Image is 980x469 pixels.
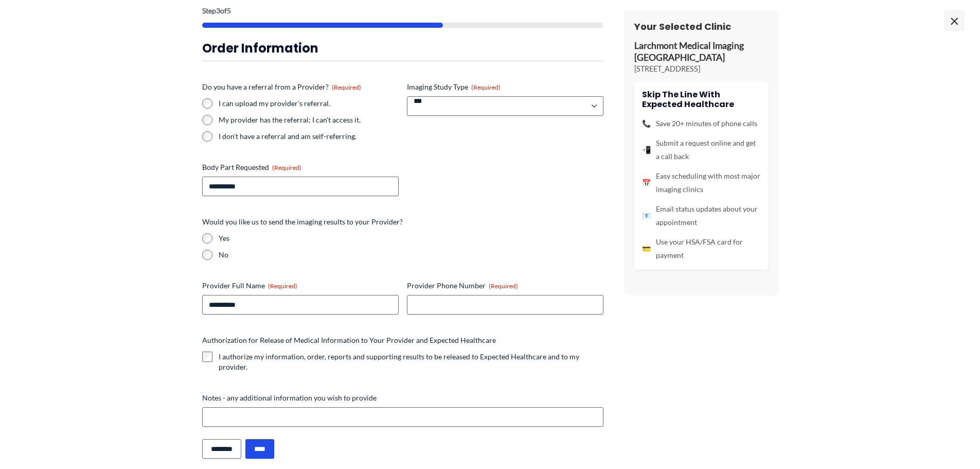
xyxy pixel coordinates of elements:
[642,117,760,130] li: Save 20+ minutes of phone calls
[219,352,603,372] label: I authorize my information, order, reports and supporting results to be released to Expected Heal...
[219,98,399,109] label: I can upload my provider's referral.
[642,176,651,189] span: 📅
[642,169,760,196] li: Easy scheduling with most major imaging clinics
[202,393,603,403] label: Notes - any additional information you wish to provide
[642,242,651,255] span: 💳
[642,117,651,130] span: 📞
[227,6,231,15] span: 5
[642,235,760,262] li: Use your HSA/FSA card for payment
[219,250,603,260] label: No
[642,90,760,109] h4: Skip the line with Expected Healthcare
[642,209,651,222] span: 📧
[642,143,651,157] span: 📲
[219,115,399,125] label: My provider has the referral; I can't access it.
[216,6,220,15] span: 3
[642,202,760,229] li: Email status updates about your appointment
[202,82,361,92] legend: Do you have a referral from a Provider?
[471,83,501,91] span: (Required)
[642,136,760,163] li: Submit a request online and get a call back
[332,83,361,91] span: (Required)
[407,82,603,92] label: Imaging Study Type
[489,282,518,290] span: (Required)
[634,40,768,64] p: Larchmont Medical Imaging [GEOGRAPHIC_DATA]
[268,282,297,290] span: (Required)
[407,281,603,291] label: Provider Phone Number
[202,217,403,227] legend: Would you like us to send the imaging results to your Provider?
[202,7,603,14] p: Step of
[219,233,603,244] label: Yes
[944,10,965,31] span: ×
[202,40,603,56] h3: Order Information
[272,164,301,171] span: (Required)
[202,281,399,291] label: Provider Full Name
[202,162,399,172] label: Body Part Requested
[634,64,768,74] p: [STREET_ADDRESS]
[634,21,768,32] h3: Your Selected Clinic
[202,335,496,345] legend: Authorization for Release of Medical Information to Your Provider and Expected Healthcare
[219,131,399,142] label: I don't have a referral and am self-referring.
